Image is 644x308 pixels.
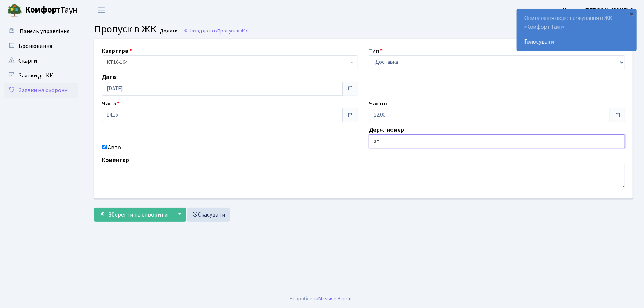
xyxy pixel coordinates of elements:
label: Держ. номер [369,125,404,134]
label: Час по [369,99,387,108]
a: Назад до всіхПропуск в ЖК [183,27,248,34]
label: Дата [102,73,116,82]
label: Коментар [102,156,129,165]
span: Таун [25,4,78,17]
span: Пропуск в ЖК [94,22,156,37]
a: Голосувати [524,37,629,46]
a: Заявки до КК [4,68,78,83]
button: Переключити навігацію [92,4,111,16]
span: Панель управління [20,27,69,35]
span: <b>КТ</b>&nbsp;&nbsp;&nbsp;&nbsp;10-164 [102,55,358,69]
a: Скасувати [187,208,230,222]
div: × [628,10,636,17]
a: Заявки на охорону [4,83,78,98]
b: Комфорт [25,4,61,16]
a: Цитрус [PERSON_NAME] А. [563,6,635,15]
small: Додати . [159,28,180,34]
span: Пропуск в ЖК [217,27,248,34]
span: Зберегти та створити [108,211,168,219]
a: Massive Kinetic [319,295,353,302]
input: AA0001AA [369,134,625,148]
label: Тип [369,46,383,55]
b: КТ [107,59,113,66]
div: Опитування щодо паркування в ЖК «Комфорт Таун» [517,9,636,51]
img: logo.png [7,3,22,18]
a: Панель управління [4,24,78,39]
button: Зберегти та створити [94,208,172,222]
label: Час з [102,99,120,108]
div: Розроблено . [290,295,354,303]
label: Квартира [102,46,132,55]
a: Бронювання [4,39,78,53]
a: Скарги [4,53,78,68]
label: Авто [108,143,121,152]
span: <b>КТ</b>&nbsp;&nbsp;&nbsp;&nbsp;10-164 [107,59,349,66]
